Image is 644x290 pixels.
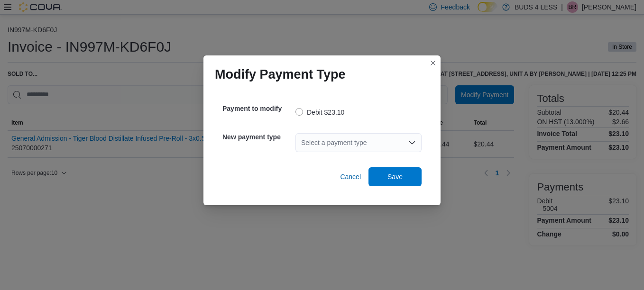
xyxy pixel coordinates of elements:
[336,167,365,186] button: Cancel
[222,99,294,118] h5: Payment to modify
[295,107,344,118] label: Debit $23.10
[387,172,403,181] span: Save
[368,167,422,186] button: Save
[340,172,361,181] span: Cancel
[222,127,294,146] h5: New payment type
[215,67,346,82] h1: Modify Payment Type
[427,57,439,69] button: Closes this modal window
[408,139,416,146] button: Open list of options
[301,137,302,148] input: Accessible screen reader label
